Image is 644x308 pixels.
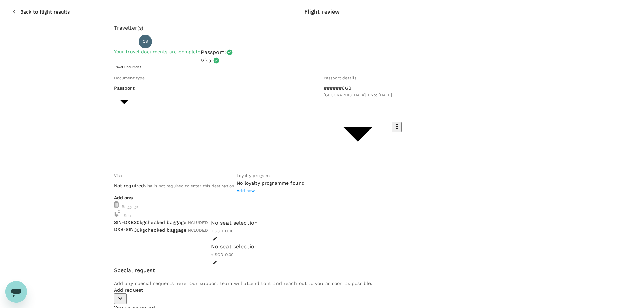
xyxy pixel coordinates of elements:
[237,173,271,178] span: Loyalty programs
[134,227,187,233] span: 30kg checked baggage
[114,210,530,219] div: Seat
[114,173,122,178] span: Visa
[114,287,530,293] p: Add request
[20,8,70,15] p: Back to flight results
[5,281,27,303] iframe: Button to launch messaging window
[324,85,392,99] div: ######66B[GEOGRAPHIC_DATA]| Exp: [DATE]
[211,219,258,227] div: No seat selection
[114,201,530,210] div: Baggage
[114,49,201,54] span: Your travel documents are complete
[201,48,226,56] p: Passport :
[237,180,305,187] h6: No loyalty programme found
[324,93,392,97] span: [GEOGRAPHIC_DATA] | Exp: [DATE]
[324,85,392,91] p: ######66B
[114,219,134,226] p: SIN - DXB
[114,76,145,80] span: Document type
[114,266,530,275] p: Special request
[186,220,208,225] span: INCLUDED
[114,65,530,69] h6: Travel Document
[114,38,136,45] p: Traveller 1 :
[201,56,213,65] p: Visa :
[3,3,79,21] button: Back to flight results
[211,243,258,251] div: No seat selection
[144,184,234,188] span: Visa is not required to enter this destination
[155,38,212,46] p: [PERSON_NAME] Sua
[114,210,121,217] img: baggage-icon
[114,280,530,287] p: Add any special requests here. Our support team will attend to it and reach out to you as soon as...
[211,252,234,257] span: + SGD 0.00
[143,38,148,45] span: CS
[324,76,356,80] span: Passport details
[114,226,134,233] p: DXB - SIN
[211,229,234,233] span: + SGD 0.00
[237,188,255,193] span: Add new
[114,182,144,189] p: Not required
[114,201,119,208] img: baggage-icon
[114,85,135,91] p: Passport
[134,220,187,225] span: 30kg checked baggage
[304,8,340,16] p: Flight review
[186,228,208,233] span: INCLUDED
[114,24,530,32] p: Traveller(s)
[114,194,530,201] p: Add ons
